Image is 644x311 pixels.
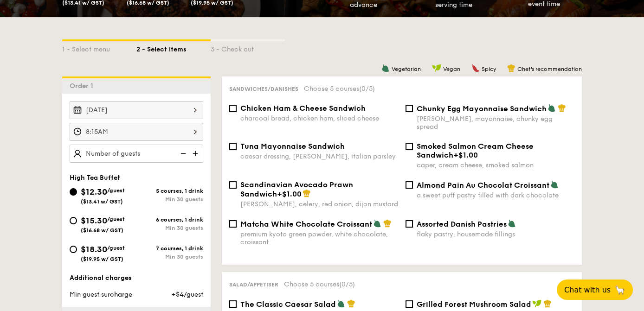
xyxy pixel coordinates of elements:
[417,230,574,238] div: flaky pastry, housemade fillings
[417,161,574,169] div: caper, cream cheese, smoked salmon
[614,285,625,295] span: 🦙
[211,41,285,54] div: 3 - Check out
[70,174,120,182] span: High Tea Buffet
[229,281,278,288] span: Salad/Appetiser
[107,187,125,194] span: /guest
[547,104,556,112] img: icon-vegetarian.fe4039eb.svg
[136,41,211,54] div: 2 - Select items
[136,196,203,203] div: Min 30 guests
[406,300,413,308] input: Grilled Forest Mushroom Saladfresh herbs, shiitake mushroom, king oyster, balsamic dressing
[564,286,611,294] span: Chat with us
[417,142,534,159] span: Smoked Salmon Cream Cheese Sandwich
[240,230,398,246] div: premium kyoto green powder, white chocolate, croissant
[381,64,390,72] img: icon-vegetarian.fe4039eb.svg
[240,104,366,113] span: Chicken Ham & Cheese Sandwich
[229,220,237,228] input: Matcha White Chocolate Croissantpremium kyoto green powder, white chocolate, croissant
[406,143,413,150] input: Smoked Salmon Cream Cheese Sandwich+$1.00caper, cream cheese, smoked salmon
[443,66,460,72] span: Vegan
[417,220,507,228] span: Assorted Danish Pastries
[517,66,582,72] span: Chef's recommendation
[81,256,123,262] span: ($19.95 w/ GST)
[175,145,189,162] img: icon-reduce.1d2dbef1.svg
[406,105,413,112] input: Chunky Egg Mayonnaise Sandwich[PERSON_NAME], mayonnaise, chunky egg spread
[337,299,345,308] img: icon-vegetarian.fe4039eb.svg
[136,188,203,194] div: 5 courses, 1 drink
[70,291,132,298] span: Min guest surcharge
[383,219,392,228] img: icon-chef-hat.a58ddaea.svg
[70,101,203,119] input: Event date
[81,216,107,226] span: $15.30
[543,299,552,308] img: icon-chef-hat.a58ddaea.svg
[417,104,547,113] span: Chunky Egg Mayonnaise Sandwich
[507,64,515,72] img: icon-chef-hat.a58ddaea.svg
[70,217,77,224] input: $15.30/guest($16.68 w/ GST)6 courses, 1 drinkMin 30 guests
[240,200,398,208] div: [PERSON_NAME], celery, red onion, dijon mustard
[70,246,77,253] input: $18.30/guest($19.95 w/ GST)7 courses, 1 drinkMin 30 guests
[277,190,302,198] span: +$1.00
[240,300,336,309] span: The Classic Caesar Salad
[62,41,136,54] div: 1 - Select menu
[284,280,355,288] span: Choose 5 courses
[240,180,353,198] span: Scandinavian Avocado Prawn Sandwich
[532,299,541,308] img: icon-vegan.f8ff3823.svg
[339,280,355,288] span: (0/5)
[81,187,107,197] span: $12.30
[557,279,633,300] button: Chat with us🦙
[453,151,478,159] span: +$1.00
[81,198,123,205] span: ($13.41 w/ GST)
[70,145,203,163] input: Number of guests
[406,181,413,189] input: Almond Pain Au Chocolat Croissanta sweet puff pastry filled with dark chocolate
[240,220,372,228] span: Matcha White Chocolate Croissant
[171,291,203,298] span: +$4/guest
[347,299,355,308] img: icon-chef-hat.a58ddaea.svg
[406,220,413,228] input: Assorted Danish Pastriesflaky pastry, housemade fillings
[136,254,203,260] div: Min 30 guests
[229,143,237,150] input: Tuna Mayonnaise Sandwichcaesar dressing, [PERSON_NAME], italian parsley
[417,115,574,131] div: [PERSON_NAME], mayonnaise, chunky egg spread
[81,244,107,254] span: $18.30
[229,105,237,112] input: Chicken Ham & Cheese Sandwichcharcoal bread, chicken ham, sliced cheese
[240,142,345,151] span: Tuna Mayonnaise Sandwich
[359,85,375,93] span: (0/5)
[417,191,574,199] div: a sweet puff pastry filled with dark chocolate
[136,216,203,223] div: 6 courses, 1 drink
[558,104,566,112] img: icon-chef-hat.a58ddaea.svg
[417,300,531,309] span: Grilled Forest Mushroom Salad
[136,225,203,231] div: Min 30 guests
[107,245,125,251] span: /guest
[70,123,203,141] input: Event time
[482,66,496,72] span: Spicy
[136,245,203,252] div: 7 courses, 1 drink
[304,85,375,93] span: Choose 5 courses
[392,66,421,72] span: Vegetarian
[229,300,237,308] input: The Classic Caesar Saladromaine lettuce, croutons, shaved parmesan flakes, cherry tomatoes, house...
[229,86,298,92] span: Sandwiches/Danishes
[240,152,398,160] div: caesar dressing, [PERSON_NAME], italian parsley
[550,180,559,189] img: icon-vegetarian.fe4039eb.svg
[107,216,125,222] span: /guest
[240,114,398,122] div: charcoal bread, chicken ham, sliced cheese
[373,219,381,228] img: icon-vegetarian.fe4039eb.svg
[417,181,549,190] span: Almond Pain Au Chocolat Croissant
[508,219,516,228] img: icon-vegetarian.fe4039eb.svg
[189,145,203,162] img: icon-add.58712e84.svg
[229,181,237,189] input: Scandinavian Avocado Prawn Sandwich+$1.00[PERSON_NAME], celery, red onion, dijon mustard
[81,227,123,234] span: ($16.68 w/ GST)
[70,82,97,90] span: Order 1
[432,64,441,72] img: icon-vegan.f8ff3823.svg
[303,189,311,197] img: icon-chef-hat.a58ddaea.svg
[70,273,203,283] div: Additional charges
[70,188,77,196] input: $12.30/guest($13.41 w/ GST)5 courses, 1 drinkMin 30 guests
[471,64,480,72] img: icon-spicy.37a8142b.svg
